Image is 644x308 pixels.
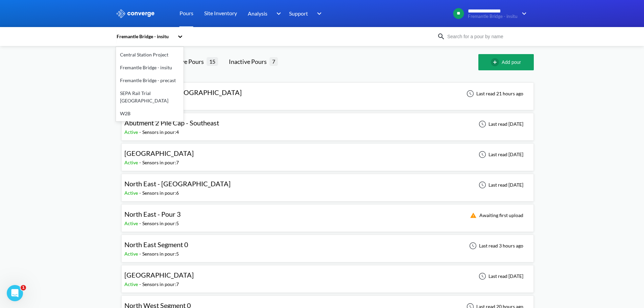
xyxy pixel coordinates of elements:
a: North East - Pour 3Active-Sensors in pour:5Awaiting first upload [121,212,534,218]
div: Inactive Pours [229,57,269,66]
span: Abutment 2 Pile Cap - Southeast [124,119,219,127]
img: add-circle-outline.svg [491,58,502,66]
span: Active [124,129,139,135]
span: Fremantle Bridge - insitu [468,14,518,19]
div: W2B [116,107,184,120]
a: [GEOGRAPHIC_DATA]Active-Sensors in pour:7Last read [DATE] [121,273,534,279]
a: [GEOGRAPHIC_DATA]Active-Sensors in pour:7Last read [DATE] [121,151,534,157]
div: Sensors in pour: 5 [142,250,179,258]
div: Last read 21 hours ago [463,90,525,98]
span: North East Segment 0 [124,240,188,248]
span: Analysis [248,9,267,18]
a: Abutment 2 Pile Cap - SoutheastActive-Sensors in pour:4Last read [DATE] [121,121,534,126]
img: downArrow.svg [313,9,324,18]
span: - [139,129,142,135]
div: Sensors in pour: 7 [142,281,179,288]
span: Active [124,281,139,287]
span: Active [124,251,139,257]
img: icon-search.svg [437,32,445,41]
div: Central Station Project [116,48,184,61]
a: North East Segment 0Active-Sensors in pour:5Last read 3 hours ago [121,242,534,248]
div: SEPA Rail Trial [GEOGRAPHIC_DATA] [116,87,184,107]
span: North East - Pour 3 [124,210,181,218]
div: Last read [DATE] [475,181,525,189]
img: logo_ewhite.svg [116,9,155,18]
a: North East - [GEOGRAPHIC_DATA]Active-Sensors in pour:6Last read [DATE] [121,182,534,187]
div: Sensors in pour: 4 [142,128,179,136]
span: 1 [21,285,26,290]
div: Sensors in pour: 6 [142,189,179,197]
div: Sensors in pour: 7 [142,159,179,166]
button: Add pour [478,54,534,70]
span: [GEOGRAPHIC_DATA] [124,149,194,157]
input: Search for a pour by name [445,33,527,40]
a: Abutment 1 pile [GEOGRAPHIC_DATA]Active-Sensors in pour:5Last read 21 hours ago [121,90,534,96]
div: Fremantle Bridge - precast [116,74,184,87]
span: - [139,220,142,226]
span: - [139,160,142,165]
div: Active Pours [170,57,207,66]
span: North East - [GEOGRAPHIC_DATA] [124,180,231,188]
span: - [139,190,142,196]
img: downArrow.svg [272,9,283,18]
span: Active [124,220,139,226]
span: 15 [207,57,218,66]
div: Last read 3 hours ago [466,242,525,250]
span: Active [124,190,139,196]
img: downArrow.svg [518,9,528,18]
span: - [139,251,142,257]
div: Last read [DATE] [475,272,525,280]
span: [GEOGRAPHIC_DATA] [124,271,194,279]
iframe: Intercom live chat [7,285,23,301]
div: Fremantle Bridge - insitu [116,61,184,74]
div: Last read [DATE] [475,150,525,159]
span: 7 [269,57,278,66]
div: Fremantle Bridge - insitu [116,33,174,40]
div: Sensors in pour: 5 [142,220,179,227]
span: - [139,281,142,287]
span: Support [289,9,308,18]
div: Awaiting first upload [466,211,525,219]
div: Last read [DATE] [475,120,525,128]
span: Active [124,160,139,165]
